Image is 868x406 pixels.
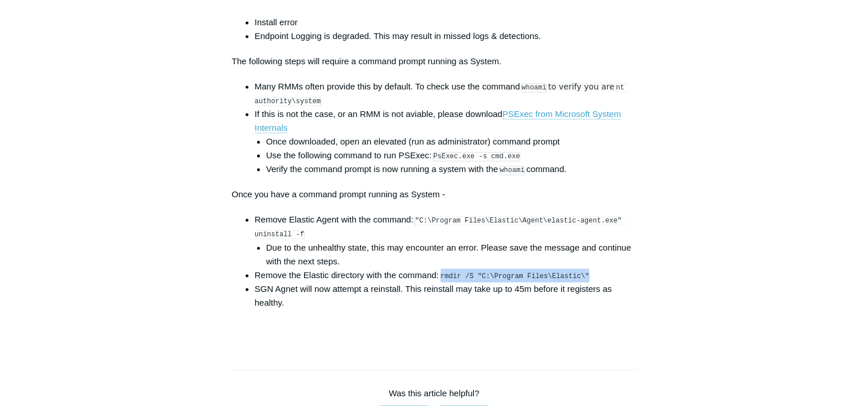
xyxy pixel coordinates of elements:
[255,109,621,133] a: PSExec from Microsoft System Internals
[266,241,637,268] li: Due to the unhealthy state, this may encounter an error. Please save the message and continue wit...
[255,80,637,107] li: Many RMMs often provide this by default. To check use the command
[499,166,525,175] code: whoami
[255,216,626,239] code: "C:\Program Files\Elastic\Agent\elastic-agent.exe" uninstall -f
[255,15,637,29] li: Install error
[440,272,590,281] code: rmdir /S "C:\Program Files\Elastic\"
[266,162,637,176] li: Verify the command prompt is now running a system with the command.
[255,268,637,282] li: Remove the Elastic directory with the command:
[433,152,520,161] code: PsExec.exe -s cmd.exe
[232,188,637,201] p: Once you have a command prompt running as System -
[255,282,637,310] li: SGN Agnet will now attempt a reinstall. This reinstall may take up to 45m before it registers as ...
[255,29,637,43] li: Endpoint Logging is degraded. This may result in missed logs & detections.
[255,83,629,106] code: nt authority\system
[266,135,637,149] li: Once downloaded, open an elevated (run as administrator) command prompt
[266,149,637,162] li: Use the following command to run PSExec:
[548,82,614,91] span: to verify you are
[232,54,637,68] p: The following steps will require a command prompt running as System.
[389,388,480,398] span: Was this article helpful?
[255,107,637,176] li: If this is not the case, or an RMM is not aviable, please download
[255,213,637,268] li: Remove Elastic Agent with the command:
[521,83,547,92] code: whoami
